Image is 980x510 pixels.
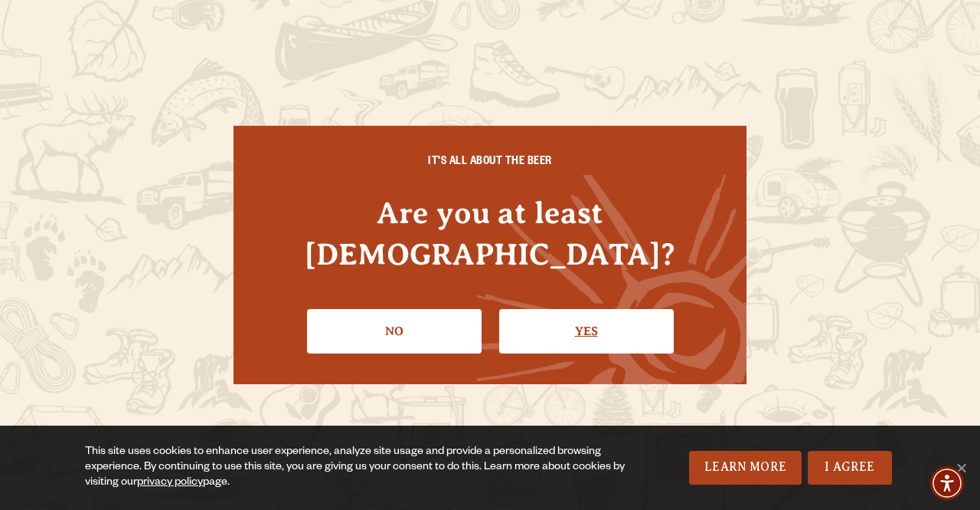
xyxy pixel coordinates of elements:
[137,477,203,489] a: privacy policy
[808,451,892,485] a: I Agree
[264,156,716,170] h6: IT'S ALL ABOUT THE BEER
[307,309,482,354] a: No
[689,451,802,485] a: Learn More
[930,466,964,500] div: Accessibility Menu
[264,192,716,274] h4: Are you at least [DEMOGRAPHIC_DATA]?
[499,309,674,354] a: Confirm I'm 21 or older
[85,445,627,491] div: This site uses cookies to enhance user experience, analyze site usage and provide a personalized ...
